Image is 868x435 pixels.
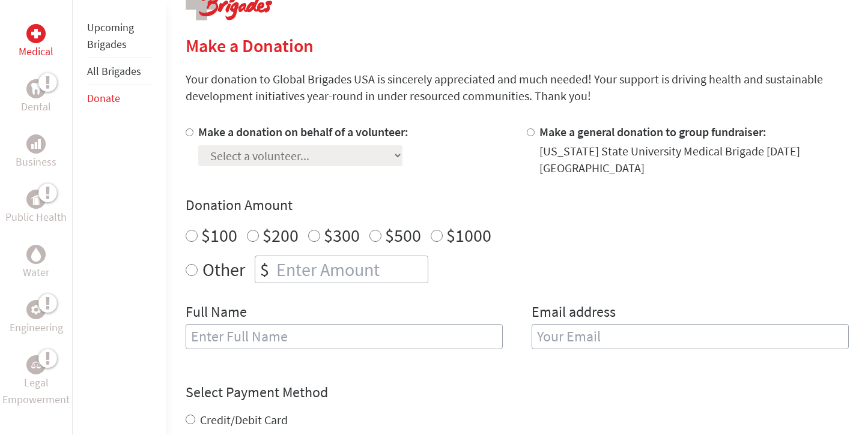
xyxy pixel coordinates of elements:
img: Legal Empowerment [31,361,41,368]
img: Water [31,247,41,261]
li: Donate [87,85,152,112]
a: EngineeringEngineering [10,300,63,336]
p: Public Health [5,209,67,226]
a: WaterWater [23,245,49,281]
li: Upcoming Brigades [87,14,152,58]
label: $200 [263,224,299,247]
label: Other [202,256,245,283]
img: Engineering [31,305,41,314]
a: All Brigades [87,64,141,78]
li: All Brigades [87,58,152,85]
label: Make a donation on behalf of a volunteer: [198,124,408,139]
a: Public HealthPublic Health [5,190,67,226]
p: Legal Empowerment [2,374,70,408]
a: BusinessBusiness [16,134,56,170]
img: Dental [31,83,41,94]
p: Business [16,154,56,170]
p: Your donation to Global Brigades USA is sincerely appreciated and much needed! Your support is dr... [186,71,849,104]
h2: Make a Donation [186,35,849,56]
img: Public Health [31,193,41,205]
a: Upcoming Brigades [87,20,134,51]
img: Business [31,139,41,149]
label: Email address [532,302,616,324]
label: Make a general donation to group fundraiser: [539,124,766,139]
input: Enter Full Name [186,324,503,349]
p: Medical [19,43,53,60]
div: Public Health [26,190,46,209]
a: DentalDental [21,79,51,115]
div: Dental [26,79,46,98]
label: Credit/Debit Card [200,412,288,427]
div: Medical [26,24,46,43]
div: [US_STATE] State University Medical Brigade [DATE] [GEOGRAPHIC_DATA] [539,143,849,176]
a: Legal EmpowermentLegal Empowerment [2,355,70,408]
label: Full Name [186,302,247,324]
a: MedicalMedical [19,24,53,60]
p: Engineering [10,319,63,336]
div: Engineering [26,300,46,319]
a: Donate [87,91,120,105]
div: Legal Empowerment [26,355,46,374]
div: $ [255,256,274,283]
label: $100 [201,224,237,247]
div: Water [26,245,46,264]
label: $300 [324,224,360,247]
div: Business [26,134,46,154]
label: $500 [385,224,421,247]
h4: Donation Amount [186,196,849,215]
p: Water [23,264,49,281]
p: Dental [21,98,51,115]
img: Medical [31,29,41,38]
input: Enter Amount [274,256,428,283]
label: $1000 [446,224,491,247]
input: Your Email [532,324,849,349]
h4: Select Payment Method [186,383,849,402]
